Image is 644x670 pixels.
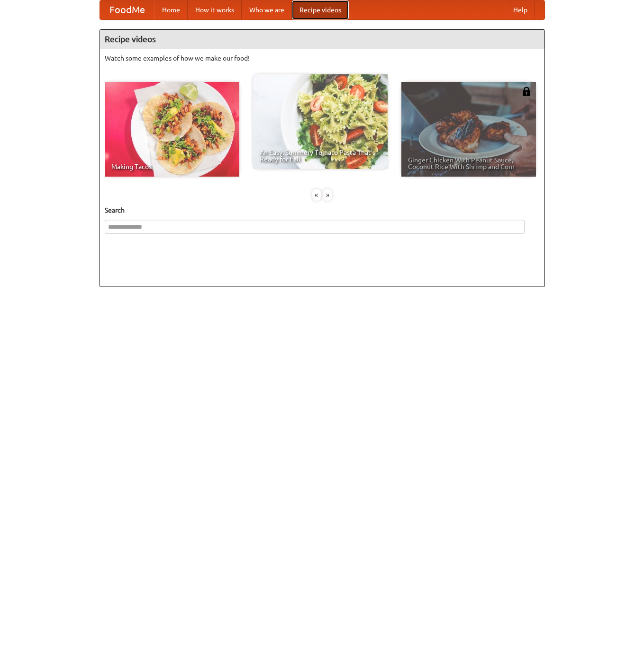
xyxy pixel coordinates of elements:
span: An Easy, Summery Tomato Pasta That's Ready for Fall [260,149,381,162]
a: How it works [188,0,242,19]
h4: Recipe videos [100,30,544,49]
h5: Search [105,205,540,215]
a: Recipe videos [292,0,349,19]
p: Watch some examples of how we make our food! [105,54,540,63]
a: FoodMe [100,0,154,19]
a: Making Tacos [105,82,239,177]
div: » [323,189,332,201]
a: Home [154,0,188,19]
a: Who we are [242,0,292,19]
span: Making Tacos [111,163,233,170]
div: « [312,189,321,201]
img: 483408.png [522,87,531,96]
a: Help [506,0,535,19]
a: An Easy, Summery Tomato Pasta That's Ready for Fall [253,74,388,169]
